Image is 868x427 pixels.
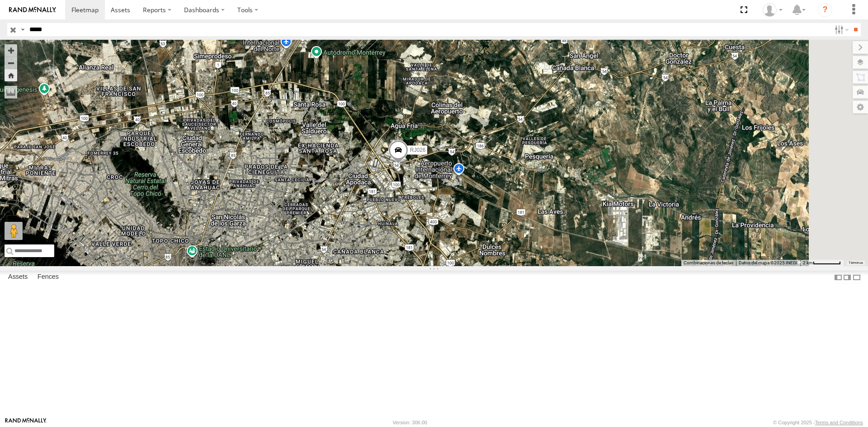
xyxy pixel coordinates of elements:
i: ? [818,3,832,17]
button: Combinaciones de teclas [684,260,733,266]
img: rand-logo.svg [9,7,56,13]
button: Arrastra al hombrecito al mapa para abrir Street View [5,222,23,240]
span: Datos del mapa ©2025 INEGI [739,260,797,265]
button: Zoom in [5,44,17,56]
label: Search Filter Options [831,23,850,36]
label: Search Query [19,23,26,36]
label: Fences [33,271,63,284]
span: 2 km [803,260,813,265]
label: Map Settings [853,101,868,113]
label: Dock Summary Table to the Left [834,271,843,284]
label: Dock Summary Table to the Right [843,271,852,284]
div: Josue Jimenez [759,3,786,17]
label: Measure [5,86,17,99]
a: Visit our Website [5,418,47,427]
button: Escala del mapa: 2 km por 58 píxeles [800,260,844,266]
button: Zoom Home [5,69,17,81]
span: RJ026 [410,147,426,153]
div: © Copyright 2025 - [773,420,863,425]
a: Términos (se abre en una nueva pestaña) [849,261,863,265]
button: Zoom out [5,56,17,69]
a: Terms and Conditions [815,420,863,425]
label: Hide Summary Table [852,271,861,284]
label: Assets [4,271,32,284]
div: Version: 306.00 [393,420,427,425]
